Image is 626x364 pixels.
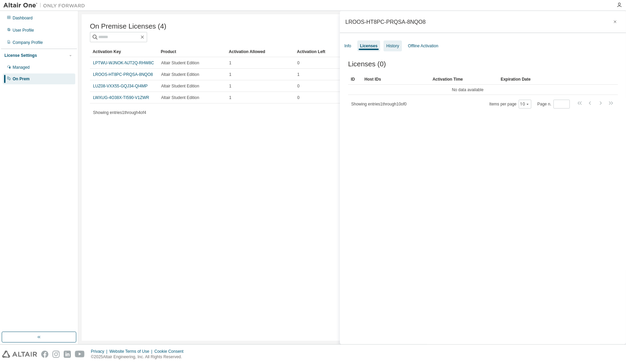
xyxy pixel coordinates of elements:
[109,349,154,354] div: Website Terms of Use
[13,40,43,45] div: Company Profile
[520,101,530,107] button: 10
[433,74,495,85] div: Activation Time
[93,61,154,65] a: LPTWU-WJNOK-NJT2Q-RHW8C
[501,74,558,85] div: Expiration Date
[13,28,34,33] div: User Profile
[13,76,30,82] div: On Prem
[41,351,48,358] img: facebook.svg
[52,351,60,358] img: instagram.svg
[91,349,109,354] div: Privacy
[2,351,37,358] img: altair_logo.svg
[93,95,149,100] a: LWXUG-4O38X-TI590-V1ZWR
[229,60,232,66] span: 1
[351,102,407,106] span: Showing entries 1 through 10 of 0
[360,43,377,49] div: Licenses
[93,110,146,115] span: Showing entries 1 through 4 of 4
[4,53,37,58] div: License Settings
[64,351,71,358] img: linkedin.svg
[364,74,427,85] div: Host IDs
[93,46,155,57] div: Activation Key
[13,65,30,70] div: Managed
[297,46,360,57] div: Activation Left
[297,95,300,100] span: 0
[408,43,438,49] div: Offline Activation
[229,95,232,100] span: 1
[351,74,359,85] div: ID
[297,60,300,66] span: 0
[161,46,223,57] div: Product
[345,19,426,24] div: LROOS-HT8PC-PRQSA-8NQO8
[13,15,33,21] div: Dashboard
[154,349,187,354] div: Cookie Consent
[91,354,188,360] p: © 2025 Altair Engineering, Inc. All Rights Reserved.
[161,72,199,77] span: Altair Student Edition
[3,2,89,9] img: Altair One
[344,43,351,49] div: Info
[229,72,232,77] span: 1
[348,60,386,68] span: Licenses (0)
[297,72,300,77] span: 1
[297,83,300,89] span: 0
[229,46,292,57] div: Activation Allowed
[489,100,531,109] span: Items per page
[90,22,166,30] span: On Premise Licenses (4)
[161,95,199,100] span: Altair Student Edition
[161,83,199,89] span: Altair Student Edition
[93,84,148,88] a: LUZ08-VXX55-GQJ34-QI4MP
[348,85,588,95] td: No data available
[386,43,399,49] div: History
[161,60,199,66] span: Altair Student Edition
[93,72,153,77] a: LROOS-HT8PC-PRQSA-8NQO8
[229,83,232,89] span: 1
[75,351,85,358] img: youtube.svg
[537,100,570,109] span: Page n.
